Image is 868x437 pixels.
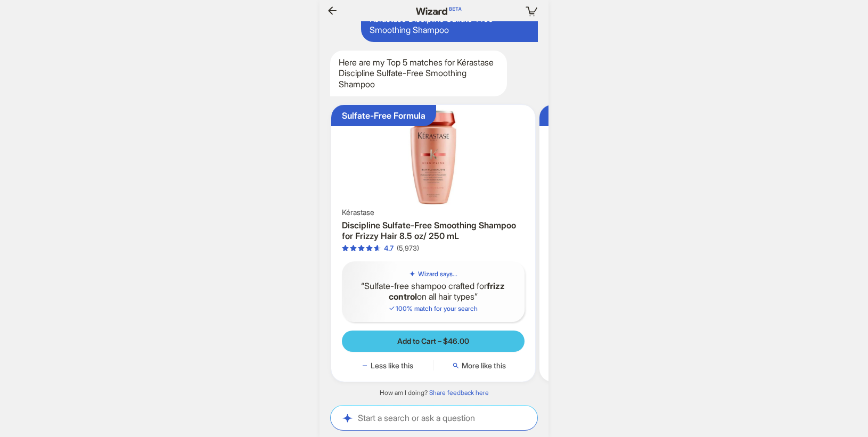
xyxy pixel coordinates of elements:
[335,109,531,205] img: Discipline Sulfate-Free Smoothing Shampoo for Frizzy Hair 8.5 oz/ 250 mL
[374,245,381,252] span: star
[433,360,525,371] button: More like this
[320,389,548,397] div: How am I doing?
[397,244,419,253] div: (5,973)
[389,281,505,302] b: frizz control
[331,105,535,382] div: Sulfate-Free FormulaDiscipline Sulfate-Free Smoothing Shampoo for Frizzy Hair 8.5 oz/ 250 mLKéras...
[350,245,357,252] span: star
[429,389,489,397] a: Share feedback here
[342,110,425,121] div: Sulfate-Free Formula
[358,245,365,252] span: star
[397,336,469,346] span: Add to Cart – $46.00
[350,281,516,303] q: Sulfate-free shampoo crafted for on all hair types
[342,244,394,253] div: 4.7 out of 5 stars
[342,360,433,371] button: Less like this
[366,245,373,252] span: star
[388,304,478,312] span: 100 % match for your search
[544,109,739,205] img: Discipline Bain Fluidealiste Shampoo
[330,51,507,96] div: Here are my Top 5 matches for Kérastase Discipline Sulfate-Free Smoothing Shampoo
[371,361,413,370] span: Less like this
[342,220,525,242] h3: Discipline Sulfate-Free Smoothing Shampoo for Frizzy Hair 8.5 oz/ 250 mL
[342,245,349,252] span: star
[342,208,374,217] span: Kérastase
[418,270,457,278] h5: Wizard says...
[462,361,506,370] span: More like this
[361,7,538,42] div: Kérastase Discipline Sulfate-Free Smoothing Shampoo
[384,244,394,253] div: 4.7
[342,331,525,352] button: Add to Cart – $46.00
